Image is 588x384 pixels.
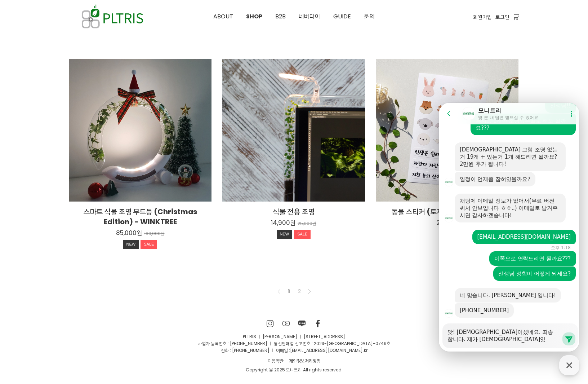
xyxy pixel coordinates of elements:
iframe: Channel chat [439,103,579,352]
span: 네버다이 [299,12,320,21]
p: 사업자 등록번호 : [PHONE_NUMBER] ㅣ 통신판매업 신고번호 : 2023-[GEOGRAPHIC_DATA]-0749호 [69,340,519,347]
div: NEW [123,240,139,249]
p: 85,000원 [116,229,142,237]
a: 2 [295,287,304,296]
span: ABOUT [213,12,233,21]
a: 네버다이 [292,0,327,33]
div: SALE [141,240,157,249]
span: GUIDE [333,12,351,21]
a: 문의 [357,0,381,33]
a: SHOP [240,0,269,33]
a: GUIDE [327,0,357,33]
a: 1 [284,287,293,296]
a: ABOUT [207,0,240,33]
h2: 동물 스티커 (토끼, 다람쥐, 코알라, 새) [376,207,518,217]
a: 스마트 식물 조명 무드등 (Christmas Edition) - WINKTREE 85,000원 160,000원 NEWSALE [69,207,211,251]
h2: 식물 전용 조명 [222,207,365,217]
p: 전화 : [PHONE_NUMBER] ㅣ 이메일 : .kr [69,347,519,354]
p: 14,900원 [271,219,295,227]
p: 2,000원 [436,219,458,227]
span: 문의 [364,12,375,21]
h2: 스마트 식물 조명 무드등 (Christmas Edition) - WINKTREE [69,207,211,227]
a: [EMAIL_ADDRESS][DOMAIN_NAME] [290,347,363,353]
div: SALE [294,230,311,239]
a: 로그인 [495,13,509,21]
div: NEW [277,230,293,239]
span: SHOP [246,12,262,21]
span: B2B [275,12,286,21]
a: 동물 스티커 (토끼, 다람쥐, 코알라, 새) 2,000원 NEW [376,207,518,240]
a: 식물 전용 조명 14,900원 25,000원 NEWSALE [222,207,365,240]
p: PLTRIS ㅣ [PERSON_NAME] ㅣ [STREET_ADDRESS] [69,333,519,340]
p: 25,000원 [298,221,316,226]
p: 160,000원 [144,231,165,237]
a: B2B [269,0,292,33]
a: 회원가입 [473,13,492,21]
a: 이용약관 [265,357,286,365]
div: Copyright ⓒ 2025 모니트리 All rights reserved. [69,366,519,373]
a: 개인정보처리방침 [286,357,323,365]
